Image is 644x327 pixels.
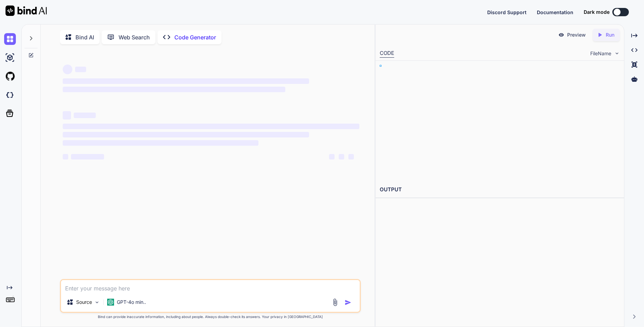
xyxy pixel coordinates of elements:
p: Run [606,31,614,38]
img: darkCloudIdeIcon [4,89,16,101]
span: ‌ [63,140,258,146]
span: ‌ [63,65,72,74]
button: Documentation [537,9,573,16]
span: ‌ [63,154,68,160]
img: ai-studio [4,52,16,64]
img: preview [558,32,564,38]
span: ‌ [74,113,96,118]
img: attachment [331,298,339,306]
span: ‌ [75,67,86,72]
p: Bind can provide inaccurate information, including about people. Always double-check its answers.... [60,314,361,319]
span: ‌ [63,124,359,129]
img: icon [345,299,351,306]
span: ‌ [329,154,335,160]
img: GPT-4o mini [107,299,114,306]
span: ‌ [71,154,104,160]
button: Discord Support [487,9,527,16]
p: GPT-4o min.. [117,299,146,306]
span: Documentation [537,9,573,15]
p: Bind AI [75,33,94,41]
img: githubLight [4,70,16,82]
span: ‌ [63,78,309,84]
div: CODE [380,49,394,58]
p: Source [76,299,92,306]
span: ‌ [63,87,285,92]
span: ‌ [348,154,354,160]
span: ‌ [339,154,344,160]
span: FileName [590,50,611,57]
img: Bind AI [6,6,47,16]
p: Code Generator [174,33,216,41]
img: chevron down [614,50,620,56]
p: Preview [567,31,586,38]
img: chat [4,33,16,45]
span: Discord Support [487,9,527,15]
p: Web Search [119,33,150,41]
span: ‌ [63,132,309,137]
img: Pick Models [94,299,100,305]
span: ‌ [63,111,71,119]
h2: OUTPUT [376,182,624,198]
span: Dark mode [584,9,610,16]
